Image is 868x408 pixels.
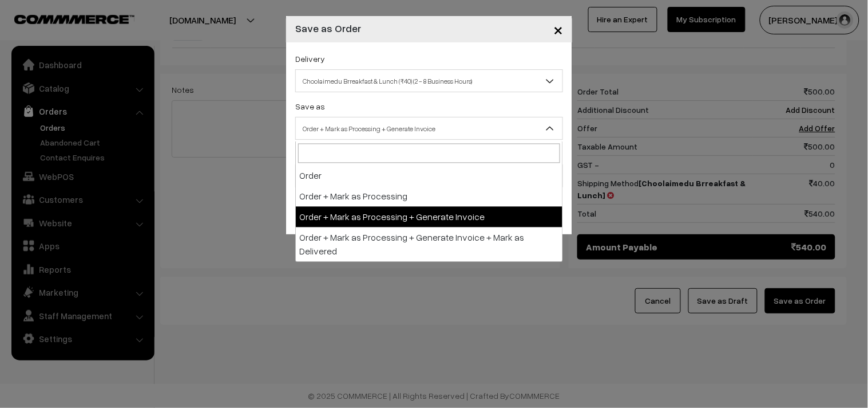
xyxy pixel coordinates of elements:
span: Choolaimedu Brreakfast & Lunch (₹40) (2 - 8 Business Hours) [295,69,563,92]
label: Save as [295,100,325,112]
h4: Save as Order [295,21,361,36]
li: Order + Mark as Processing + Generate Invoice [296,207,562,227]
span: Choolaimedu Brreakfast & Lunch (₹40) (2 - 8 Business Hours) [296,71,562,91]
label: Delivery [295,53,325,65]
li: Order + Mark as Processing [296,186,562,207]
span: × [553,18,563,40]
span: Order + Mark as Processing + Generate Invoice [295,117,563,140]
li: Order + Mark as Processing + Generate Invoice + Mark as Delivered [296,227,562,262]
button: Close [544,11,572,47]
span: Order + Mark as Processing + Generate Invoice [296,119,562,139]
li: Order [296,166,562,186]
